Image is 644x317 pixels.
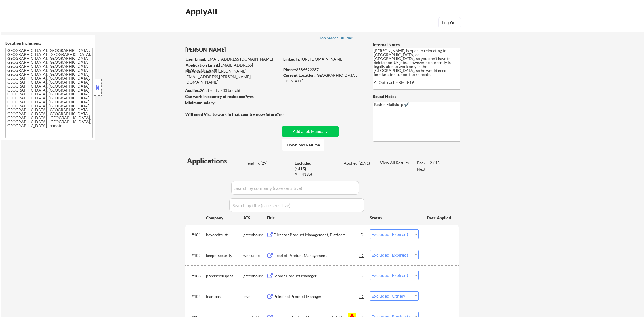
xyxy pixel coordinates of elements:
[192,232,202,238] div: #101
[320,36,353,41] a: Job Search Builder
[301,57,343,61] a: [URL][DOMAIN_NAME]
[185,68,280,85] div: [PERSON_NAME][EMAIL_ADDRESS][PERSON_NAME][DOMAIN_NAME]
[186,57,206,61] strong: User Email:
[245,160,274,166] div: Pending (29)
[186,62,280,73] div: [EMAIL_ADDRESS][DOMAIN_NAME]
[206,232,243,238] div: beyondtrust
[185,94,248,99] strong: Can work in country of residence?:
[283,67,364,73] div: 8586522287
[359,291,364,301] div: JD
[344,160,372,166] div: Applied (2691)
[283,67,296,72] strong: Phone:
[185,94,278,99] div: yes
[370,212,419,223] div: Status
[185,69,215,73] strong: Mailslurp Email:
[206,273,243,279] div: preciselyusjobs
[243,253,267,258] div: workable
[192,273,202,279] div: #103
[380,160,410,166] div: View All Results
[282,139,324,151] button: Download Resume
[274,253,359,258] div: Head of Product Management
[359,229,364,240] div: JD
[320,36,353,40] div: Job Search Builder
[186,56,280,62] div: [EMAIL_ADDRESS][DOMAIN_NAME]
[206,253,243,258] div: keepersecurity
[283,73,364,84] div: [GEOGRAPHIC_DATA], [US_STATE]
[186,63,219,67] strong: Application Email:
[274,294,359,299] div: Principal Product Manager
[206,294,243,299] div: leantaas
[231,181,359,195] input: Search by company (case sensitive)
[186,7,219,16] div: ApplyAll
[373,42,460,48] div: Internal Notes
[417,166,426,172] div: Next
[417,160,426,166] div: Back
[192,253,202,258] div: #102
[229,198,364,212] input: Search by title (case sensitive)
[243,215,267,221] div: ATS
[185,112,280,117] strong: Will need Visa to work in that country now/future?:
[192,294,202,299] div: #104
[295,171,323,177] div: All (4135)
[438,17,461,28] button: Log Out
[243,273,267,279] div: greenhouse
[187,158,243,164] div: Applications
[206,215,243,221] div: Company
[282,126,339,137] button: Add a Job Manually
[274,232,359,238] div: Director Product Management, Platform
[185,100,216,105] strong: Minimum salary:
[283,57,300,61] strong: LinkedIn:
[359,250,364,260] div: JD
[274,273,359,279] div: Senior Product Manager
[243,294,267,299] div: lever
[373,94,460,99] div: Squad Notes
[283,73,316,78] strong: Current Location:
[279,112,295,117] div: no
[359,271,364,281] div: JD
[427,215,452,221] div: Date Applied
[267,215,364,221] div: Title
[185,46,302,53] div: [PERSON_NAME]
[185,88,200,93] strong: Applies:
[295,160,323,171] div: Excluded (1415)
[5,41,93,46] div: Location Inclusions:
[185,88,280,93] div: 2688 sent / 200 bought
[243,232,267,238] div: greenhouse
[430,160,443,166] div: 2 / 15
